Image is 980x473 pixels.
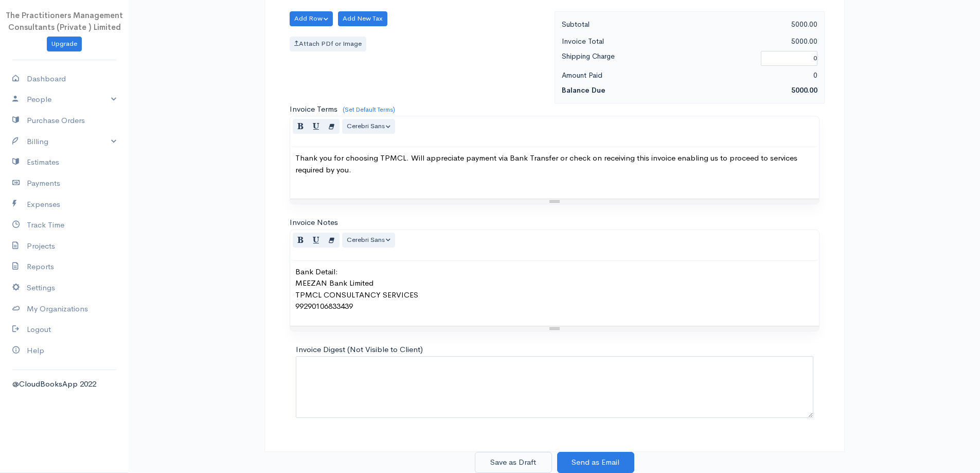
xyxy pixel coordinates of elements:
div: 5000.00 [689,18,823,31]
span: Cerebri Sans [347,235,385,244]
label: Attach PDf or Image [290,37,366,51]
button: Add Row [290,11,333,26]
button: Send as Email [557,452,634,473]
span: The Practitioners Management Consultants (Private ) Limited [6,10,123,32]
button: Remove Font Style (CTRL+\) [324,233,340,248]
span: Thank you for choosing TPMCL. Will appreciate payment via Bank Transfer or check on receiving thi... [295,153,797,174]
button: Bold (CTRL+B) [293,119,309,134]
div: Resize [290,199,819,204]
label: Invoice Terms [290,103,337,115]
p: Bank Detail: MEEZAN Bank Limited TPMCL CONSULTANCY SERVICES 99290106833439 [295,266,814,312]
button: Font Family [342,233,396,248]
div: Amount Paid [557,69,690,82]
button: Add New Tax [338,11,387,26]
div: 5000.00 [689,35,823,48]
div: 0 [689,69,823,82]
div: Subtotal [557,18,690,31]
label: Invoice Digest (Not Visible to Client) [296,344,423,356]
a: (Set Default Terms) [343,106,395,114]
button: Font Family [342,119,396,134]
a: Upgrade [47,37,82,51]
button: Save as Draft [475,452,552,473]
span: 5000.00 [791,85,817,95]
div: Invoice Total [557,35,690,48]
button: Underline (CTRL+U) [308,119,324,134]
label: Invoice Notes [290,217,338,229]
div: Shipping Charge [557,50,756,67]
button: Underline (CTRL+U) [308,233,324,248]
button: Remove Font Style (CTRL+\) [324,119,340,134]
div: Resize [290,326,819,331]
span: Cerebri Sans [347,121,385,130]
button: Bold (CTRL+B) [293,233,309,248]
div: @CloudBooksApp 2022 [12,378,116,390]
strong: Balance Due [562,85,605,95]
